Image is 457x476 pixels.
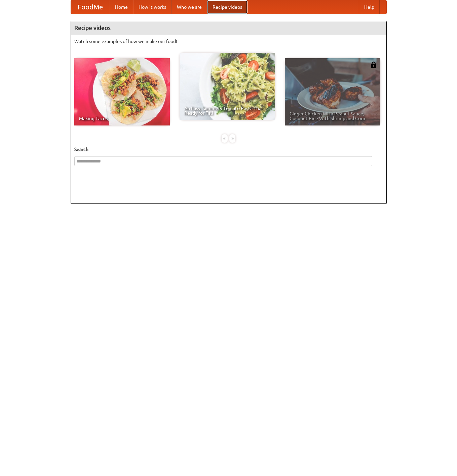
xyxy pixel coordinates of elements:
a: An Easy, Summery Tomato Pasta That's Ready for Fall [180,53,275,120]
img: 483408.png [370,62,377,68]
p: Watch some examples of how we make our food! [74,38,383,45]
a: Home [110,0,133,14]
a: Who we are [172,0,207,14]
span: An Easy, Summery Tomato Pasta That's Ready for Fall [184,106,270,115]
a: FoodMe [71,0,110,14]
a: How it works [133,0,172,14]
div: « [222,134,228,143]
a: Recipe videos [207,0,247,14]
div: » [229,134,235,143]
a: Making Tacos [74,58,170,125]
span: Making Tacos [79,116,165,121]
a: Help [359,0,380,14]
h4: Recipe videos [71,21,386,35]
h5: Search [74,146,383,153]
